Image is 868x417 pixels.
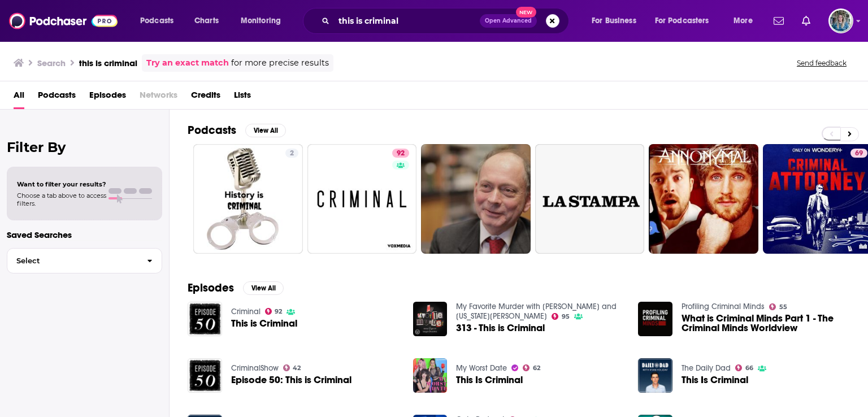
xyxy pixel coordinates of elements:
a: 2 [193,144,303,254]
a: 95 [552,313,570,320]
a: Podcasts [38,86,76,109]
span: 95 [562,314,570,319]
span: Podcasts [140,13,173,29]
a: 62 [523,364,540,371]
span: 66 [745,366,753,371]
a: Profiling Criminal Minds [682,302,765,311]
a: 2 [285,149,298,158]
span: for more precise results [231,57,329,69]
a: Credits [191,86,220,109]
h2: Episodes [188,281,234,295]
img: What is Criminal Minds Part 1 - The Criminal Minds Worldview [638,302,672,336]
img: This Is Criminal [413,358,448,393]
a: 42 [283,364,301,371]
button: Send feedback [793,58,850,68]
span: Choose a tab above to access filters. [17,192,106,207]
span: 42 [293,366,301,371]
h3: Search [37,58,66,68]
button: View All [245,124,286,137]
a: PodcastsView All [188,123,286,137]
button: open menu [233,12,296,30]
a: 92 [307,144,417,254]
a: EpisodesView All [188,281,284,295]
h3: this is criminal [79,58,137,68]
h2: Filter By [7,139,162,155]
span: 92 [397,148,405,159]
p: Saved Searches [7,229,162,240]
a: This is Criminal [231,319,297,328]
a: Charts [187,12,225,30]
img: Podchaser - Follow, Share and Rate Podcasts [9,10,118,32]
a: 92 [265,308,283,315]
a: Episodes [89,86,126,109]
span: 62 [533,366,540,371]
a: 69 [850,149,867,158]
img: Episode 50: This is Criminal [188,358,222,393]
span: 92 [275,309,282,314]
button: Select [7,248,162,273]
a: My Worst Date [456,363,507,373]
span: Charts [194,13,219,29]
button: open menu [648,12,726,30]
a: My Favorite Murder with Karen Kilgariff and Georgia Hardstark [456,302,617,321]
span: New [516,7,536,18]
div: Search podcasts, credits, & more... [314,8,580,34]
span: Networks [140,86,177,109]
input: Search podcasts, credits, & more... [334,12,480,30]
a: Lists [234,86,251,109]
span: Want to filter your results? [17,180,106,188]
span: For Podcasters [655,13,709,29]
a: 55 [769,303,787,310]
button: Show profile menu [828,8,853,33]
button: Open AdvancedNew [480,14,537,28]
span: Open Advanced [485,18,532,24]
a: Episode 50: This is Criminal [231,375,351,385]
button: open menu [584,12,650,30]
a: 92 [392,149,409,158]
button: View All [243,281,284,295]
a: Show notifications dropdown [769,11,788,31]
img: User Profile [828,8,853,33]
a: 66 [735,364,753,371]
h2: Podcasts [188,123,236,137]
img: This Is Criminal [638,358,672,393]
span: For Business [592,13,636,29]
img: 313 - This is Criminal [413,302,448,336]
span: Monitoring [241,13,281,29]
button: open menu [132,12,188,30]
span: 69 [855,148,863,159]
span: 55 [779,305,787,310]
a: What is Criminal Minds Part 1 - The Criminal Minds Worldview [682,314,850,333]
span: More [734,13,753,29]
a: 313 - This is Criminal [456,323,545,333]
button: open menu [726,12,767,30]
span: 2 [290,148,294,159]
a: The Daily Dad [682,363,731,373]
a: Show notifications dropdown [797,11,815,31]
span: Select [7,257,138,264]
a: This Is Criminal [682,375,748,385]
a: This Is Criminal [456,375,523,385]
a: CriminalShow [231,363,279,373]
img: This is Criminal [188,302,222,336]
a: All [14,86,24,109]
a: Try an exact match [146,57,229,69]
a: Criminal [231,307,261,316]
span: Logged in as EllaDavidson [828,8,853,33]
